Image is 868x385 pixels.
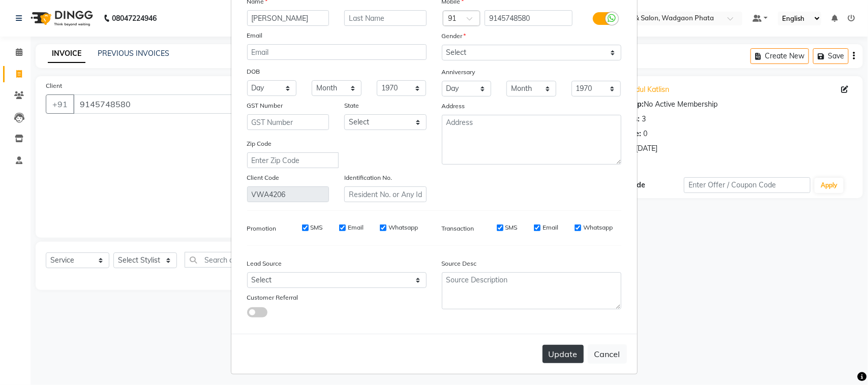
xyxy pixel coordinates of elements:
[247,31,263,40] label: Email
[247,224,277,233] label: Promotion
[442,224,474,233] label: Transaction
[247,293,298,302] label: Customer Referral
[442,31,466,41] label: Gender
[344,101,359,110] label: State
[485,10,573,26] input: Mobile
[247,152,339,168] input: Enter Zip Code
[311,223,323,232] label: SMS
[543,345,584,363] button: Update
[588,344,627,364] button: Cancel
[344,186,427,202] input: Resident No. or Any Id
[344,173,392,182] label: Identification No.
[442,102,465,111] label: Address
[348,223,364,232] label: Email
[583,223,613,232] label: Whatsapp
[247,10,330,26] input: First Name
[543,223,558,232] label: Email
[247,44,427,60] input: Email
[344,10,427,26] input: Last Name
[442,259,477,268] label: Source Desc
[247,259,282,268] label: Lead Source
[247,114,330,130] input: GST Number
[247,101,283,110] label: GST Number
[247,139,272,148] label: Zip Code
[442,68,475,77] label: Anniversary
[247,186,330,202] input: Client Code
[505,223,518,232] label: SMS
[247,173,280,182] label: Client Code
[388,223,418,232] label: Whatsapp
[247,67,260,76] label: DOB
